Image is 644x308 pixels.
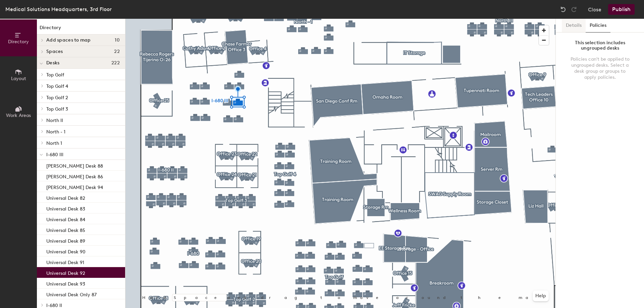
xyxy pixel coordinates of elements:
[46,236,85,244] p: Universal Desk 89
[11,76,26,81] span: Layout
[569,40,631,51] div: This selection includes ungrouped desks
[569,56,631,80] div: Policies can't be applied to ungrouped desks. Select a desk group or groups to apply policies.
[46,258,84,265] p: Universal Desk 91
[46,129,65,135] span: North - 1
[46,140,62,146] span: North 1
[46,268,85,276] p: Universal Desk 92
[560,6,567,13] img: Undo
[6,113,31,118] span: Work Areas
[46,172,103,180] p: [PERSON_NAME] Desk 86
[111,60,120,66] span: 222
[46,161,103,169] p: [PERSON_NAME] Desk 88
[562,19,586,33] button: Details
[46,247,86,255] p: Universal Desk 90
[608,4,635,15] button: Publish
[115,38,120,43] span: 10
[46,106,68,112] span: Top Golf 3
[46,215,85,223] p: Universal Desk 84
[588,4,601,15] button: Close
[46,83,68,89] span: Top Golf 4
[46,183,103,190] p: [PERSON_NAME] Desk 94
[46,38,91,43] span: Add spaces to map
[114,49,120,54] span: 22
[46,95,68,101] span: Top Golf 2
[46,118,63,123] span: North II
[46,60,59,66] span: Desks
[46,193,85,201] p: Universal Desk 82
[37,24,125,35] h1: Directory
[46,49,63,54] span: Spaces
[46,226,85,233] p: Universal Desk 85
[8,39,29,45] span: Directory
[46,72,64,78] span: Top Golf
[46,279,85,287] p: Universal Desk 93
[5,5,112,13] div: Medical Solutions Headquarters, 3rd Floor
[46,204,85,212] p: Universal Desk 83
[586,19,610,33] button: Policies
[571,6,577,13] img: Redo
[533,291,549,301] button: Help
[46,290,97,298] p: Universal Desk Only 87
[46,152,63,158] span: I-680 III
